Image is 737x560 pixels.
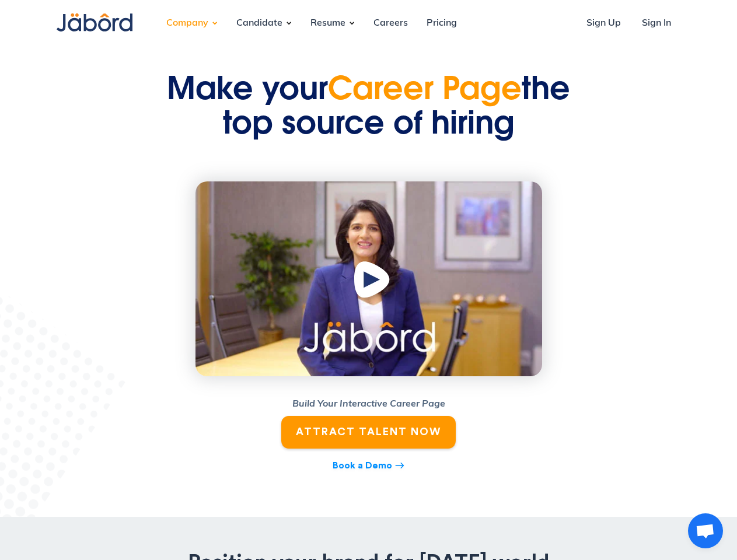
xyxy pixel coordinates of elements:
[394,458,405,474] div: east
[157,8,218,39] div: Company
[333,459,392,473] div: Book a Demo
[577,8,630,39] a: Sign Up
[328,76,522,107] span: Career Page
[165,75,573,144] h1: Make your the top source of hiring
[688,513,723,548] a: Open chat
[292,400,445,409] strong: Build Your Interactive Career Page
[281,458,456,474] a: Book a Demoeast
[364,8,417,39] a: Careers
[351,260,396,305] img: Play Button
[57,13,132,32] img: Jabord Candidate
[195,181,542,377] img: Company Career Page
[227,8,292,39] div: Candidate
[195,181,542,377] a: open lightbox
[296,426,441,437] strong: ATTRACT TALENT NOW
[301,8,355,39] div: Resume
[417,8,466,39] a: Pricing
[281,416,456,448] a: ATTRACT TALENT NOW
[633,8,680,39] a: Sign In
